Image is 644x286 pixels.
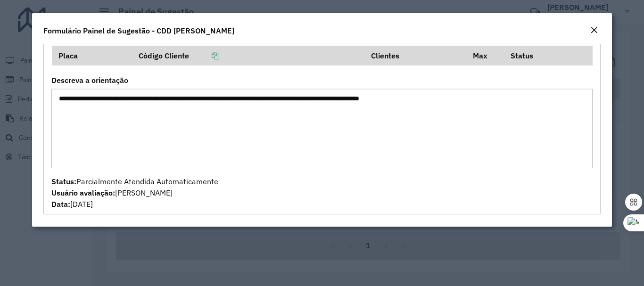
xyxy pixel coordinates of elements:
[43,25,234,36] h4: Formulário Painel de Sugestão - CDD [PERSON_NAME]
[364,46,467,65] th: Clientes
[51,199,70,209] strong: Data:
[467,46,504,65] th: Max
[132,46,364,65] th: Código Cliente
[51,188,115,197] strong: Usuário avaliação:
[51,177,218,209] span: Parcialmente Atendida Automaticamente [PERSON_NAME] [DATE]
[52,46,132,65] th: Placa
[51,177,76,186] strong: Status:
[587,25,601,37] button: Close
[590,26,598,34] em: Fechar
[43,41,600,214] div: Outras Orientações
[189,51,219,60] a: Copiar
[51,74,128,86] label: Descreva a orientação
[504,46,593,65] th: Status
